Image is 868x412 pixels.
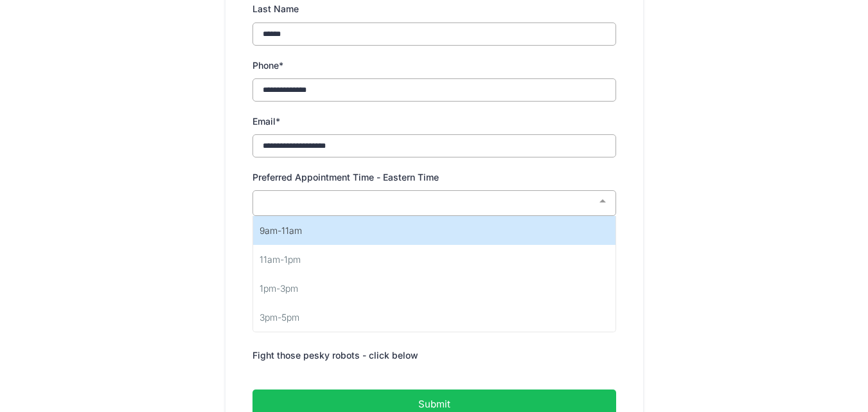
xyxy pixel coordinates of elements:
span: 1pm-3pm [260,283,298,294]
label: Fight those pesky robots - click below [252,347,418,363]
span: 11am-1pm [260,254,301,265]
label: Email [252,113,280,129]
label: Last Name [252,1,299,17]
label: Phone [252,57,283,73]
label: Preferred Appointment Time - Eastern Time [252,169,439,185]
span: 3pm-5pm [260,312,299,323]
span: 9am-11am [260,225,302,236]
